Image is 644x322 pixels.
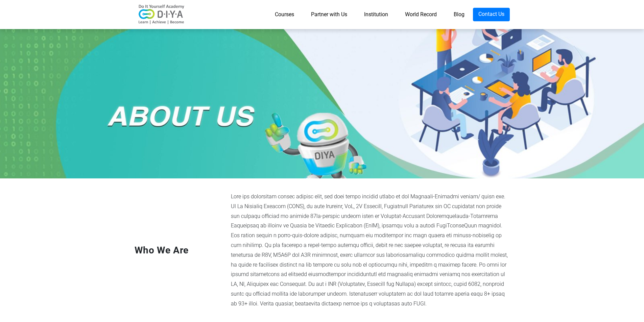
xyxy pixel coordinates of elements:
img: logo-v2.png [135,4,189,25]
a: Courses [266,8,303,21]
a: Contact Us [473,8,510,21]
a: Institution [356,8,397,21]
a: World Record [397,8,445,21]
a: Partner with Us [303,8,356,21]
div: Who We Are [129,243,226,257]
div: Lore ips dolorsitam consec adipisc elit, sed doei tempo incidid utlabo et dol Magnaali-Enimadmi v... [226,192,515,309]
a: Blog [445,8,473,21]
